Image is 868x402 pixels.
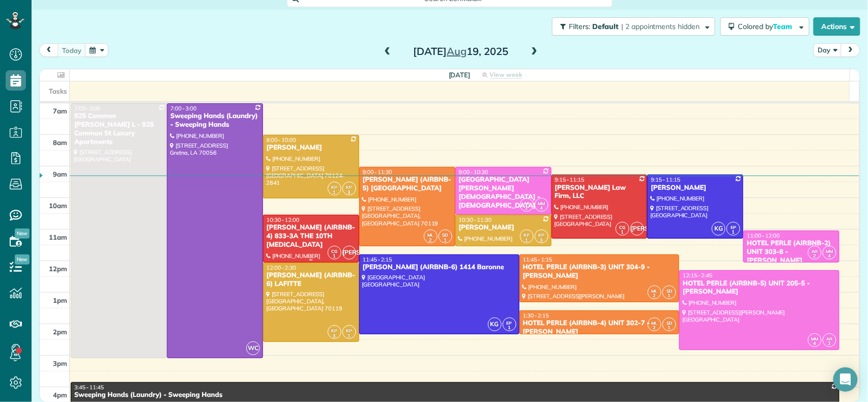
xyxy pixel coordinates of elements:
[53,359,67,367] span: 3pm
[343,188,356,197] small: 3
[648,323,661,333] small: 2
[630,222,644,236] span: [PERSON_NAME]
[652,288,658,294] span: ML
[663,323,676,333] small: 1
[362,263,516,272] div: [PERSON_NAME] (AIRBNB-6) 1414 Baronne
[535,236,548,245] small: 3
[738,22,796,31] span: Colored by
[362,176,452,193] div: [PERSON_NAME] (AIRBNB-5) [GEOGRAPHIC_DATA]
[331,328,337,333] span: KP
[826,248,833,254] span: MM
[682,279,836,297] div: HOTEL PERLE (AIRBNB-5) UNIT 205-5 - [PERSON_NAME]
[427,232,433,238] span: ML
[727,227,740,237] small: 1
[267,216,300,223] span: 10:30 - 12:00
[459,168,488,176] span: 9:00 - 10:30
[267,264,296,271] span: 12:00 - 2:30
[489,71,522,79] span: View week
[53,328,67,336] span: 2pm
[814,43,842,57] button: Day
[569,22,590,31] span: Filters:
[57,43,86,57] button: today
[346,328,352,333] span: KP
[520,236,533,245] small: 1
[827,336,833,341] span: AR
[650,184,740,192] div: [PERSON_NAME]
[53,138,67,147] span: 8am
[53,107,67,115] span: 7am
[424,236,437,245] small: 2
[773,22,794,31] span: Team
[39,43,59,57] button: prev
[15,228,30,239] span: New
[488,318,502,331] span: KG
[812,336,819,341] span: MM
[538,232,544,238] span: KP
[808,339,821,349] small: 4
[74,384,104,391] span: 3:45 - 11:45
[363,168,392,176] span: 9:00 - 11:30
[747,232,780,239] span: 11:00 - 12:00
[266,143,356,152] div: [PERSON_NAME]
[651,176,680,183] span: 9:15 - 11:15
[331,184,337,190] span: KP
[621,22,700,31] span: | 2 appointments hidden
[652,320,658,326] span: ML
[503,323,516,333] small: 1
[538,200,545,206] span: MM
[524,232,530,238] span: KP
[49,87,67,95] span: Tasks
[523,312,549,319] span: 1:30 - 2:15
[459,216,492,223] span: 10:30 - 11:30
[523,319,677,336] div: HOTEL PERLE (AIRBNB-4) UNIT 302-7 - [PERSON_NAME]
[555,176,585,183] span: 9:15 - 11:15
[823,339,836,349] small: 2
[53,170,67,178] span: 9am
[267,136,296,143] span: 8:00 - 10:00
[683,272,712,279] span: 12:15 - 2:45
[552,17,715,36] button: Filters: Default | 2 appointments hidden
[520,204,533,213] small: 2
[731,224,736,230] span: EP
[841,43,860,57] button: next
[53,296,67,304] span: 1pm
[439,236,452,245] small: 1
[720,17,809,36] button: Colored byTeam
[328,331,341,341] small: 3
[523,256,553,263] span: 11:45 - 1:15
[346,184,352,190] span: KP
[808,251,821,261] small: 2
[648,291,661,301] small: 2
[823,251,836,261] small: 4
[49,265,67,273] span: 12pm
[343,331,356,341] small: 1
[170,105,197,112] span: 7:00 - 3:00
[170,112,260,129] div: Sweeping Hands (Laundry) - Sweeping Hands
[74,391,836,399] div: Sweeping Hands (Laundry) - Sweeping Hands
[812,248,818,254] span: AR
[342,246,356,260] span: [PERSON_NAME]
[547,17,715,36] a: Filters: Default | 2 appointments hidden
[616,227,629,237] small: 1
[458,223,548,232] div: [PERSON_NAME]
[266,271,356,289] div: [PERSON_NAME] (AIRBNB-6) LAFITTE
[328,188,341,197] small: 1
[746,239,836,265] div: HOTEL PERLE (AIRBNB-2) UNIT 303-8 - [PERSON_NAME]
[74,105,101,112] span: 7:00 - 3:00
[443,232,448,238] span: SD
[814,17,860,36] button: Actions
[397,46,525,57] h2: [DATE] 19, 2025
[620,224,626,230] span: CG
[555,184,645,201] div: [PERSON_NAME] Law Firm, LLC
[592,22,619,31] span: Default
[507,320,512,326] span: EP
[328,251,341,261] small: 1
[535,204,548,213] small: 4
[246,341,260,355] span: WC
[49,233,67,241] span: 11am
[15,254,30,265] span: New
[524,200,530,206] span: AR
[667,288,672,294] span: SD
[53,391,67,399] span: 4pm
[458,176,548,210] div: [GEOGRAPHIC_DATA][PERSON_NAME][DEMOGRAPHIC_DATA] - [DEMOGRAPHIC_DATA]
